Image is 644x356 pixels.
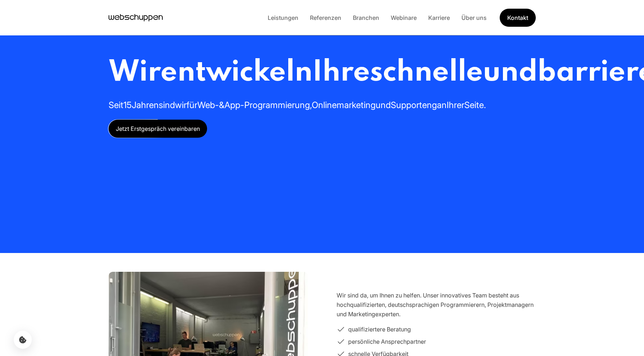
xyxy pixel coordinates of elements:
span: für [187,100,197,110]
a: Webinare [385,14,422,21]
span: & [219,100,224,110]
span: Support [391,100,422,110]
a: Karriere [422,14,456,21]
a: Get Started [500,9,536,27]
span: 15 [123,100,132,110]
a: Jetzt Erstgespräch vereinbaren [109,120,207,138]
a: Branchen [347,14,385,21]
span: Ihre [312,58,370,87]
span: qualifiziertere Beratung [348,325,411,334]
span: und [376,100,391,110]
span: Seite. [464,100,486,110]
span: schnelle [370,58,483,87]
a: Hauptseite besuchen [109,12,163,23]
a: Leistungen [262,14,304,21]
span: an [437,100,447,110]
span: Seit [109,100,123,110]
a: Über uns [456,14,492,21]
span: App-Programmierung, [224,100,312,110]
span: entwickeln [161,58,312,87]
span: sind [159,100,175,110]
span: Jahren [132,100,159,110]
span: eng [422,100,437,110]
span: Wir [109,58,161,87]
button: Cookie-Einstellungen öffnen [14,331,32,349]
span: Ihrer [447,100,464,110]
span: Web- [197,100,219,110]
span: wir [175,100,187,110]
span: persönliche Ansprechpartner [348,337,426,346]
span: Onlinemarketing [312,100,376,110]
a: Referenzen [304,14,347,21]
p: Wir sind da, um Ihnen zu helfen. Unser innovatives Team besteht aus hochqualifizierten, deutschsp... [337,291,536,319]
span: und [483,58,537,87]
